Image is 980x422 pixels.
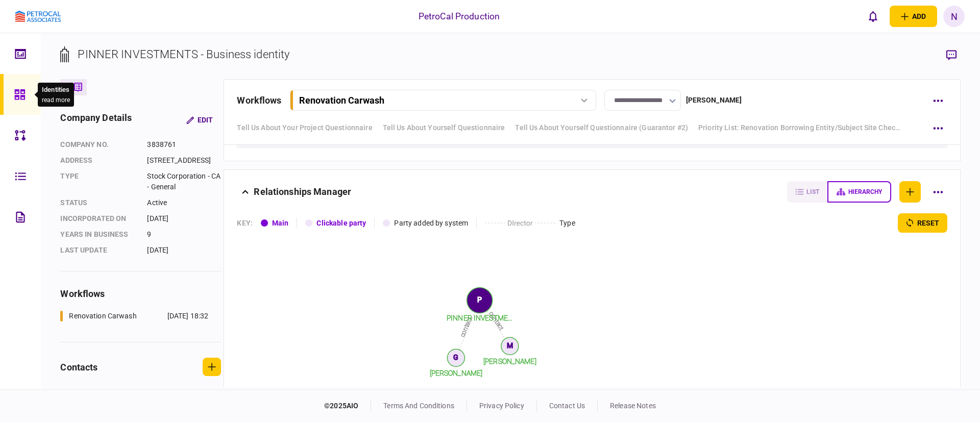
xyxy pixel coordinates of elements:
div: incorporated on [60,213,137,224]
div: status [60,197,137,208]
div: PetroCal Production [419,10,500,23]
div: [STREET_ADDRESS] [147,155,221,166]
button: Edit [178,111,221,129]
div: Active [147,197,221,208]
button: read more [42,96,70,104]
div: PINNER INVESTMENTS - Business identity [78,46,289,63]
a: Tell Us About Yourself Questionnaire (Guarantor #2) [515,122,688,133]
div: Type [559,218,575,229]
a: Renovation Carwash[DATE] 18:32 [60,311,208,321]
a: privacy policy [479,402,524,410]
div: © 2025 AIO [324,401,371,411]
a: Priority List: Renovation Borrowing Entity/Subject Site Checklist - Carwash [698,122,902,133]
div: 3838761 [147,139,221,150]
tspan: [PERSON_NAME] [430,369,483,377]
text: contact [459,316,473,338]
div: Party added by system [394,218,468,229]
div: KEY : [237,218,253,229]
button: open adding identity options [890,6,937,27]
tspan: PINNER INVESTME... [447,314,512,322]
div: workflows [60,287,221,301]
div: Relationships Manager [254,181,351,203]
text: G [454,353,459,361]
div: company details [60,111,132,129]
span: list [806,188,819,195]
div: [DATE] [147,245,221,256]
a: Tell Us About Yourself Questionnaire [383,122,505,133]
div: 9 [147,229,221,240]
a: contact us [549,402,585,410]
button: list [787,181,827,203]
div: address [60,155,137,166]
div: [DATE] 18:32 [167,311,209,321]
button: Renovation Carwash [290,90,596,111]
button: hierarchy [827,181,891,203]
button: reset [898,213,947,233]
a: Tell Us About Your Project Questionnaire [237,122,372,133]
div: Identities [42,85,70,95]
button: N [943,6,965,27]
div: workflows [237,93,281,107]
span: hierarchy [848,188,882,195]
div: contacts [60,360,97,374]
text: M [507,341,513,350]
div: [DATE] [147,213,221,224]
div: years in business [60,229,137,240]
tspan: [PERSON_NAME] [483,357,536,365]
div: Type [60,171,137,192]
div: company no. [60,139,137,150]
div: Renovation Carwash [299,95,384,106]
div: Main [272,218,289,229]
img: client company logo [15,11,61,22]
div: Clickable party [316,218,366,229]
a: terms and conditions [383,402,454,410]
div: Renovation Carwash [69,311,136,321]
div: last update [60,245,137,256]
a: release notes [610,402,656,410]
text: P [478,295,482,304]
div: Stock Corporation - CA - General [147,171,221,192]
div: [PERSON_NAME] [686,95,742,106]
button: open notifications list [862,6,884,27]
